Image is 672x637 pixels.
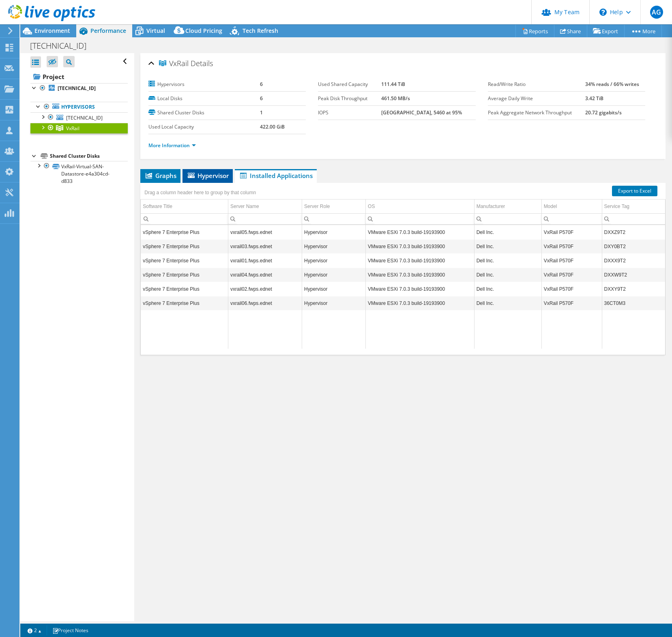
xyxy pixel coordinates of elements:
[602,199,665,214] td: Service Tag Column
[650,6,663,19] span: AG
[142,187,258,198] div: Drag a column header here to group by that column
[66,114,103,121] span: [TECHNICAL_ID]
[30,161,128,186] a: VxRail-Virtual-SAN-Datastore-e4a304cd-d833
[381,95,410,102] b: 461.50 MB/s
[228,225,302,239] td: Column Server Name, Value vxrail05.fwps.ednet
[585,81,639,88] b: 34% reads / 66% writes
[541,225,602,239] td: Column Model, Value VxRail P570F
[612,186,657,196] a: Export to Excel
[47,625,94,635] a: Project Notes
[260,109,263,116] b: 1
[541,296,602,310] td: Column Model, Value VxRail P570F
[228,213,302,224] td: Column Server Name, Filter cell
[148,109,260,117] label: Shared Cluster Disks
[228,239,302,253] td: Column Server Name, Value vxrail03.fwps.ednet
[474,225,541,239] td: Column Manufacturer, Value Dell Inc.
[58,85,96,92] b: [TECHNICAL_ID]
[602,239,665,253] td: Column Service Tag, Value DXY0BT2
[488,94,586,103] label: Average Daily Write
[50,151,128,161] div: Shared Cluster Disks
[585,95,603,102] b: 3.42 TiB
[366,213,474,224] td: Column OS, Filter cell
[587,25,625,37] a: Export
[30,70,128,83] a: Project
[228,253,302,268] td: Column Server Name, Value vxrail01.fwps.ednet
[368,202,375,211] div: OS
[148,80,260,88] label: Hypervisors
[474,253,541,268] td: Column Manufacturer, Value Dell Inc.
[474,268,541,282] td: Column Manufacturer, Value Dell Inc.
[30,83,128,94] a: [TECHNICAL_ID]
[140,183,666,355] div: Data grid
[554,25,587,37] a: Share
[141,213,228,224] td: Column Software Title, Filter cell
[541,239,602,253] td: Column Model, Value VxRail P570F
[141,199,228,214] td: Software Title Column
[515,25,554,37] a: Reports
[143,202,172,211] div: Software Title
[141,253,228,268] td: Column Software Title, Value vSphere 7 Enterprise Plus
[30,112,128,123] a: [TECHNICAL_ID]
[602,282,665,296] td: Column Service Tag, Value DXXY9T2
[90,27,126,34] span: Performance
[146,27,165,34] span: Virtual
[541,199,602,214] td: Model Column
[187,172,229,180] span: Hypervisor
[30,102,128,112] a: Hypervisors
[141,225,228,239] td: Column Software Title, Value vSphere 7 Enterprise Plus
[366,239,474,253] td: Column OS, Value VMware ESXi 7.0.3 build-19193900
[22,625,47,635] a: 2
[488,80,586,88] label: Read/Write Ratio
[602,296,665,310] td: Column Service Tag, Value 36CT0M3
[604,202,629,211] div: Service Tag
[602,213,665,224] td: Column Service Tag, Filter cell
[366,268,474,282] td: Column OS, Value VMware ESXi 7.0.3 build-19193900
[602,268,665,282] td: Column Service Tag, Value DXXW9T2
[141,239,228,253] td: Column Software Title, Value vSphere 7 Enterprise Plus
[260,95,263,102] b: 6
[66,125,79,132] span: VxRail
[144,172,176,180] span: Graphs
[602,225,665,239] td: Column Service Tag, Value DXXZ9T2
[541,282,602,296] td: Column Model, Value VxRail P570F
[474,199,541,214] td: Manufacturer Column
[30,123,128,133] a: VxRail
[488,109,586,117] label: Peak Aggregate Network Throughput
[318,80,381,88] label: Used Shared Capacity
[541,268,602,282] td: Column Model, Value VxRail P570F
[148,94,260,103] label: Local Disks
[141,282,228,296] td: Column Software Title, Value vSphere 7 Enterprise Plus
[302,253,366,268] td: Column Server Role, Value Hypervisor
[474,296,541,310] td: Column Manufacturer, Value Dell Inc.
[366,199,474,214] td: OS Column
[381,81,405,88] b: 111.44 TiB
[302,268,366,282] td: Column Server Role, Value Hypervisor
[302,225,366,239] td: Column Server Role, Value Hypervisor
[228,199,302,214] td: Server Name Column
[26,41,99,50] h1: [TECHNICAL_ID]
[477,202,505,211] div: Manufacturer
[318,109,381,117] label: IOPS
[302,213,366,224] td: Column Server Role, Filter cell
[474,239,541,253] td: Column Manufacturer, Value Dell Inc.
[599,9,607,16] svg: \n
[260,123,285,130] b: 422.00 GiB
[34,27,70,34] span: Environment
[544,202,557,211] div: Model
[302,282,366,296] td: Column Server Role, Value Hypervisor
[474,213,541,224] td: Column Manufacturer, Filter cell
[541,253,602,268] td: Column Model, Value VxRail P570F
[148,142,196,149] a: More Information
[230,202,259,211] div: Server Name
[159,60,189,68] span: VxRail
[302,296,366,310] td: Column Server Role, Value Hypervisor
[228,268,302,282] td: Column Server Name, Value vxrail04.fwps.ednet
[141,296,228,310] td: Column Software Title, Value vSphere 7 Enterprise Plus
[624,25,662,37] a: More
[191,58,213,68] span: Details
[185,27,222,34] span: Cloud Pricing
[260,81,263,88] b: 6
[304,202,330,211] div: Server Role
[318,94,381,103] label: Peak Disk Throughput
[243,27,278,34] span: Tech Refresh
